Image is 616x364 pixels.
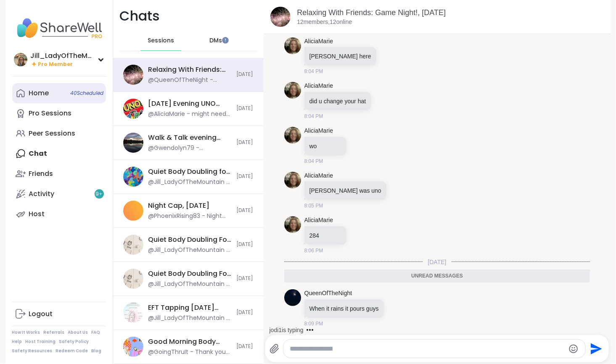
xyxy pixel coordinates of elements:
div: Walk & Talk evening pop up, [DATE] [148,133,232,142]
div: @Gwendolyn79 - [DOMAIN_NAME] [148,144,232,152]
a: Peer Sessions [12,123,106,144]
span: 8:04 PM [304,68,323,75]
img: https://sharewell-space-live.sfo3.digitaloceanspaces.com/user-generated/ddf01a60-9946-47ee-892f-d... [284,172,301,189]
div: @GoingThruIt - Thank you [PERSON_NAME]!! [148,348,232,356]
span: [DATE] [237,241,254,248]
div: Peer Sessions [29,129,76,138]
a: AliciaMarie [304,82,333,90]
div: Logout [29,309,53,319]
div: Good Morning Body Doubling For Productivity, [DATE] [148,337,232,346]
img: Night Cap, Sep 02 [123,201,143,221]
a: Referrals [44,330,65,335]
div: @Jill_LadyOfTheMountain - i got a ton done-- one client's work complete and did the interview wit... [148,246,232,254]
a: AliciaMarie [304,37,333,46]
span: [DATE] [237,71,254,78]
div: [DATE] Evening UNO Playing, [DATE] [148,99,232,108]
p: 284 [309,231,341,240]
p: 12 members, 12 online [297,18,352,26]
a: Home40Scheduled [12,83,106,103]
a: Help [12,339,22,345]
img: EFT Tapping Friday Practice, Sep 05 [123,303,143,323]
p: [PERSON_NAME] here [309,52,371,60]
p: [PERSON_NAME] was uno [309,186,381,195]
img: Friday Evening UNO Playing, Sep 05 [123,99,143,119]
img: Jill_LadyOfTheMountain [14,53,27,66]
div: @Jill_LadyOfTheMountain - Thank you [PERSON_NAME] for hosting! [148,280,232,288]
div: Night Cap, [DATE] [148,201,210,210]
span: [DATE] [237,139,254,146]
a: Pro Sessions [12,103,106,123]
img: Walk & Talk evening pop up, Sep 05 [123,133,143,153]
a: AliciaMarie [304,127,333,135]
div: Host [29,209,45,219]
a: Friends [12,164,106,184]
span: [DATE] [237,105,254,112]
a: About Us [68,330,88,335]
img: Quiet Body Doubling For Productivity - Friday, Sep 05 [123,269,143,289]
span: 9 + [95,191,103,198]
span: [DATE] [237,173,254,180]
img: Quiet Body Doubling for Creativity or Productivity, Sep 05 [123,167,143,187]
span: [DATE] [237,275,254,282]
div: @PhoenixRising83 - Night cap posted [148,212,232,220]
div: Jill_LadyOfTheMountain [31,51,94,60]
div: Quiet Body Doubling For Productivity - [DATE] [148,269,232,278]
a: QueenOfTheNight [304,289,352,298]
div: @QueenOfTheNight - When it rains it pours guys [148,76,232,84]
a: FAQ [92,330,100,335]
div: Pro Sessions [29,109,72,118]
img: ShareWell Nav Logo [12,13,106,43]
div: Quiet Body Doubling For Productivity - [DATE] [148,235,232,244]
img: https://sharewell-space-live.sfo3.digitaloceanspaces.com/user-generated/ddf01a60-9946-47ee-892f-d... [284,216,301,233]
a: Safety Policy [59,339,89,345]
a: Safety Resources [12,348,53,354]
span: DMs [209,37,222,45]
a: Host Training [26,339,56,345]
span: Sessions [148,37,174,45]
img: https://sharewell-space-live.sfo3.digitaloceanspaces.com/user-generated/d7277878-0de6-43a2-a937-4... [284,289,301,306]
span: 8:09 PM [304,320,323,327]
img: Good Morning Body Doubling For Productivity, Sep 05 [123,337,143,357]
img: Quiet Body Doubling For Productivity - Friday, Sep 05 [123,235,143,255]
a: Logout [12,304,106,324]
a: Activity9+ [12,184,106,204]
div: @Jill_LadyOfTheMountain - making some broccoli [148,178,232,186]
a: AliciaMarie [304,172,333,180]
span: [DATE] [237,309,254,316]
button: Send [586,339,605,358]
div: Quiet Body Doubling for Creativity or Productivity, [DATE] [148,167,232,176]
div: Home [29,89,49,98]
h1: Chats [120,7,160,26]
a: Redeem Code [56,348,88,354]
div: jodi1 is typing [270,326,304,334]
p: wo [309,142,341,150]
p: did u change your hat [309,97,366,105]
span: 8:05 PM [304,202,323,209]
a: Host [12,204,106,224]
span: 40 Scheduled [71,90,104,97]
img: https://sharewell-space-live.sfo3.digitaloceanspaces.com/user-generated/ddf01a60-9946-47ee-892f-d... [284,82,301,99]
span: [DATE] [423,258,451,266]
img: https://sharewell-space-live.sfo3.digitaloceanspaces.com/user-generated/ddf01a60-9946-47ee-892f-d... [284,37,301,54]
div: Unread messages [284,270,590,283]
div: @AliciaMarie - might need this game tommrow [148,110,232,118]
a: AliciaMarie [304,216,333,225]
button: Emoji picker [568,344,579,354]
div: Activity [29,189,55,199]
img: Relaxing With Friends: Game Night!, Sep 05 [123,65,143,85]
a: Blog [92,348,102,354]
span: [DATE] [237,207,254,214]
div: Friends [29,169,53,178]
span: Pro Member [38,61,73,68]
iframe: Spotlight [222,37,229,44]
div: @Jill_LadyOfTheMountain - I'm sorry you had tech issues. It is much harder to join the sharewell ... [148,314,232,322]
img: Relaxing With Friends: Game Night!, Sep 05 [270,7,291,27]
span: 8:04 PM [304,113,323,120]
span: 8:04 PM [304,157,323,165]
a: How It Works [12,330,40,335]
p: When it rains it pours guys [309,304,379,313]
span: [DATE] [237,343,254,350]
img: https://sharewell-space-live.sfo3.digitaloceanspaces.com/user-generated/ddf01a60-9946-47ee-892f-d... [284,127,301,144]
div: Relaxing With Friends: Game Night!, [DATE] [148,65,232,74]
a: Relaxing With Friends: Game Night!, [DATE] [297,8,446,17]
